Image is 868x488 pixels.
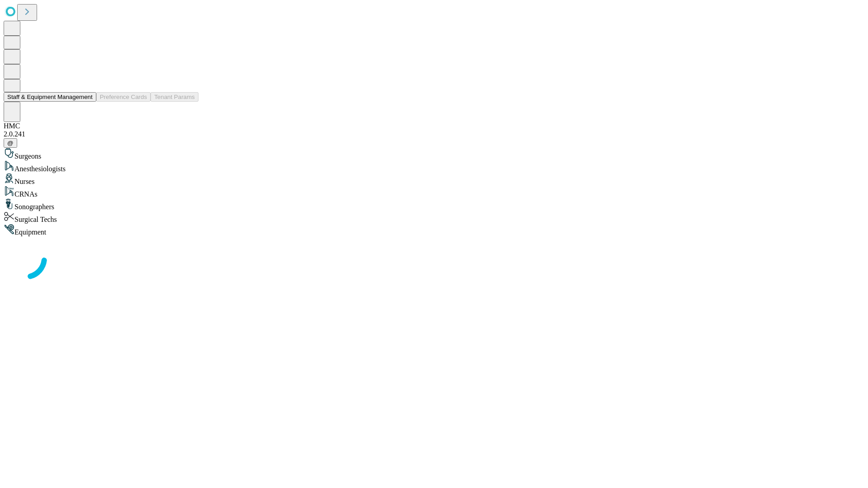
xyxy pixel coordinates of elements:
[4,173,864,186] div: Nurses
[4,160,864,173] div: Anesthesiologists
[4,186,864,198] div: CRNAs
[4,148,864,160] div: Surgeons
[4,138,17,148] button: @
[96,92,151,102] button: Preference Cards
[4,130,864,138] div: 2.0.241
[4,122,864,130] div: HMC
[4,198,864,211] div: Sonographers
[4,224,864,236] div: Equipment
[4,211,864,224] div: Surgical Techs
[4,92,96,102] button: Staff & Equipment Management
[151,92,198,102] button: Tenant Params
[7,140,14,146] span: @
